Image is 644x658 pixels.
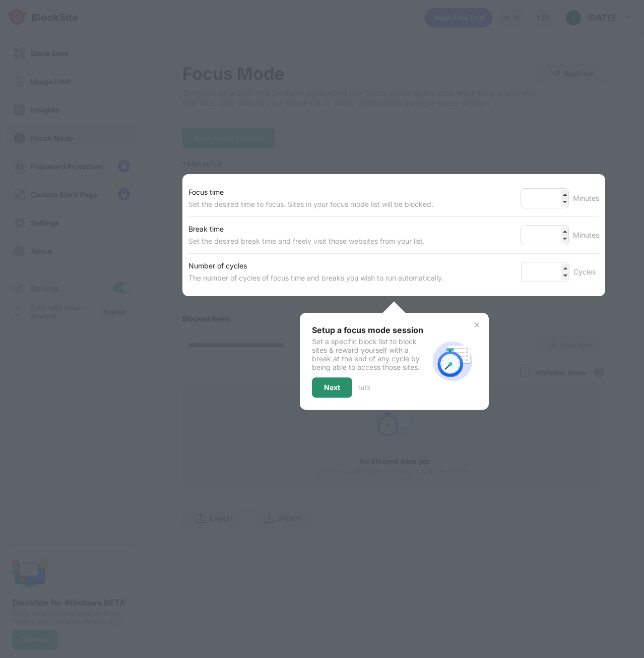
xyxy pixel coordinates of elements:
div: Number of cycles [188,260,443,272]
div: Minutes [573,192,599,204]
div: Set the desired time to focus. Sites in your focus mode list will be blocked. [188,198,433,210]
div: Focus time [188,186,433,198]
div: Setup a focus mode session [312,325,428,335]
div: Set the desired break time and freely visit those websites from your list. [188,235,425,247]
div: Cycles [573,266,599,278]
div: 1 of 3 [358,384,370,392]
img: focus-mode-timer.svg [428,337,477,386]
div: Next [324,383,340,392]
div: Break time [188,223,425,235]
img: x-button.svg [473,321,481,329]
div: The number of cycles of focus time and breaks you wish to run automatically. [188,272,443,284]
div: Minutes [573,229,599,241]
div: Set a specific block list to block sites & reward yourself with a break at the end of any cycle b... [312,337,428,371]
